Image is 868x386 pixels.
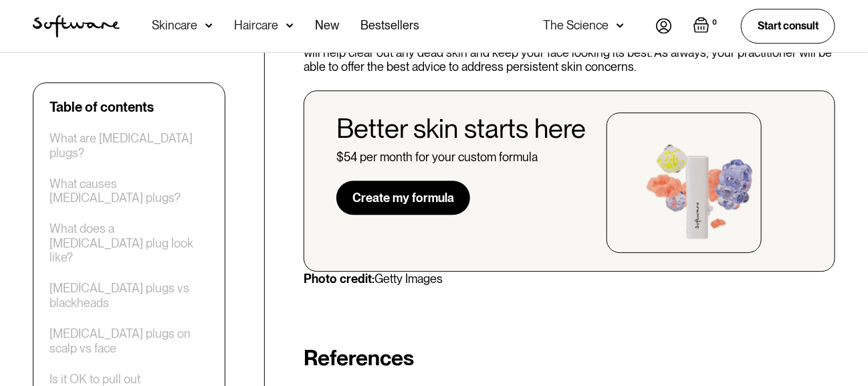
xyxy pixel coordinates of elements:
[336,181,470,215] a: Create my formula
[33,15,120,37] img: Software Logo
[49,131,209,160] a: What are [MEDICAL_DATA] plugs?
[304,272,835,286] p: Getty Images
[336,150,538,165] div: $54 per month for your custom formula
[741,9,835,43] a: Start consult
[152,19,197,32] div: Skincare
[710,17,720,29] div: 0
[693,17,720,35] a: Open empty cart
[286,19,294,32] img: arrow down
[336,112,586,144] div: Better skin starts here
[304,345,835,371] h2: References
[49,326,209,355] a: [MEDICAL_DATA] plugs on scalp vs face
[304,272,374,286] strong: Photo credit:
[49,99,154,115] div: Table of contents
[49,177,209,205] a: What causes [MEDICAL_DATA] plugs?
[205,19,213,32] img: arrow down
[33,15,120,37] a: home
[49,281,209,310] a: [MEDICAL_DATA] plugs vs blackheads
[234,19,278,32] div: Haircare
[49,221,209,265] a: What does a [MEDICAL_DATA] plug look like?
[617,19,624,32] img: arrow down
[543,19,609,32] div: The Science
